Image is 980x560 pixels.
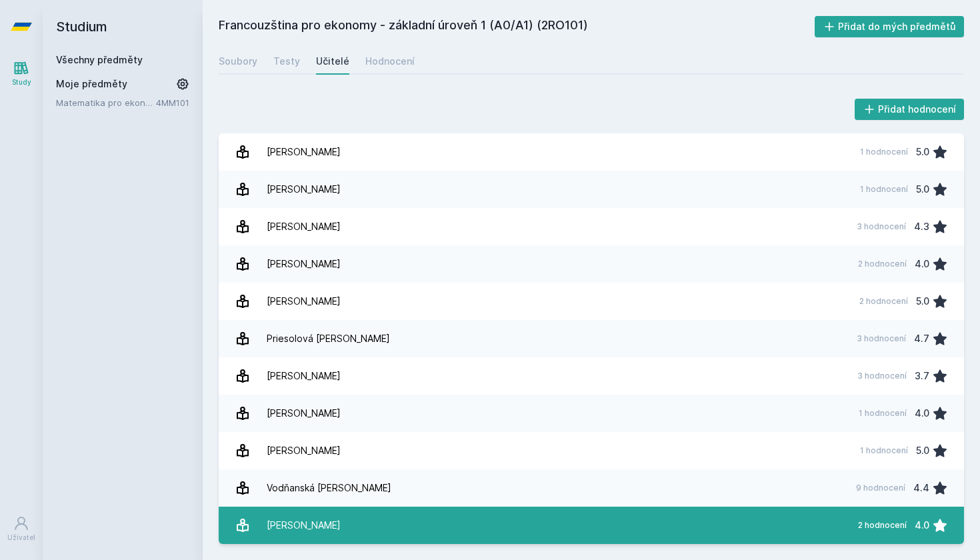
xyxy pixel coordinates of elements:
div: 3 hodnocení [857,371,907,381]
div: Vodňanská [PERSON_NAME] [267,475,391,501]
div: Učitelé [316,55,349,68]
a: Všechny předměty [56,54,143,65]
div: Study [12,77,31,87]
div: 5.0 [916,176,929,203]
div: [PERSON_NAME] [267,437,341,464]
a: [PERSON_NAME] 1 hodnocení 5.0 [219,171,964,208]
div: [PERSON_NAME] [267,251,341,277]
div: Testy [273,55,300,68]
a: [PERSON_NAME] 2 hodnocení 5.0 [219,283,964,320]
div: 2 hodnocení [859,296,908,307]
a: Učitelé [316,48,349,75]
div: 1 hodnocení [860,445,908,456]
button: Přidat do mých předmětů [815,16,965,37]
a: Soubory [219,48,257,75]
div: 3.7 [915,363,929,389]
div: 5.0 [916,139,929,165]
div: 4.0 [915,400,929,427]
div: [PERSON_NAME] [267,176,341,203]
a: [PERSON_NAME] 1 hodnocení 5.0 [219,432,964,469]
a: Matematika pro ekonomy [56,96,156,109]
div: [PERSON_NAME] [267,288,341,315]
div: 5.0 [916,288,929,315]
a: [PERSON_NAME] 3 hodnocení 4.3 [219,208,964,245]
a: Uživatel [3,509,40,549]
a: [PERSON_NAME] 1 hodnocení 5.0 [219,133,964,171]
a: [PERSON_NAME] 1 hodnocení 4.0 [219,395,964,432]
div: 4.0 [915,512,929,539]
div: [PERSON_NAME] [267,400,341,427]
div: 1 hodnocení [859,408,907,419]
div: Uživatel [7,533,35,543]
div: 3 hodnocení [857,333,906,344]
a: [PERSON_NAME] 2 hodnocení 4.0 [219,245,964,283]
button: Přidat hodnocení [855,99,965,120]
div: [PERSON_NAME] [267,363,341,389]
a: Testy [273,48,300,75]
div: 4.0 [915,251,929,277]
div: 3 hodnocení [857,221,906,232]
h2: Francouzština pro ekonomy - základní úroveň 1 (A0/A1) (2RO101) [219,16,815,37]
div: 1 hodnocení [860,147,908,157]
div: [PERSON_NAME] [267,139,341,165]
span: Moje předměty [56,77,127,91]
a: Study [3,53,40,94]
div: 4.7 [914,325,929,352]
a: Priesolová [PERSON_NAME] 3 hodnocení 4.7 [219,320,964,357]
div: Hodnocení [365,55,415,68]
div: 4.4 [913,475,929,501]
div: [PERSON_NAME] [267,213,341,240]
div: 4.3 [914,213,929,240]
a: Vodňanská [PERSON_NAME] 9 hodnocení 4.4 [219,469,964,507]
a: [PERSON_NAME] 2 hodnocení 4.0 [219,507,964,544]
div: [PERSON_NAME] [267,512,341,539]
div: 2 hodnocení [858,520,907,531]
a: Hodnocení [365,48,415,75]
div: 2 hodnocení [858,259,907,269]
div: 1 hodnocení [860,184,908,195]
div: Soubory [219,55,257,68]
a: 4MM101 [156,97,189,108]
a: [PERSON_NAME] 3 hodnocení 3.7 [219,357,964,395]
div: 9 hodnocení [856,483,905,493]
div: Priesolová [PERSON_NAME] [267,325,390,352]
div: 5.0 [916,437,929,464]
